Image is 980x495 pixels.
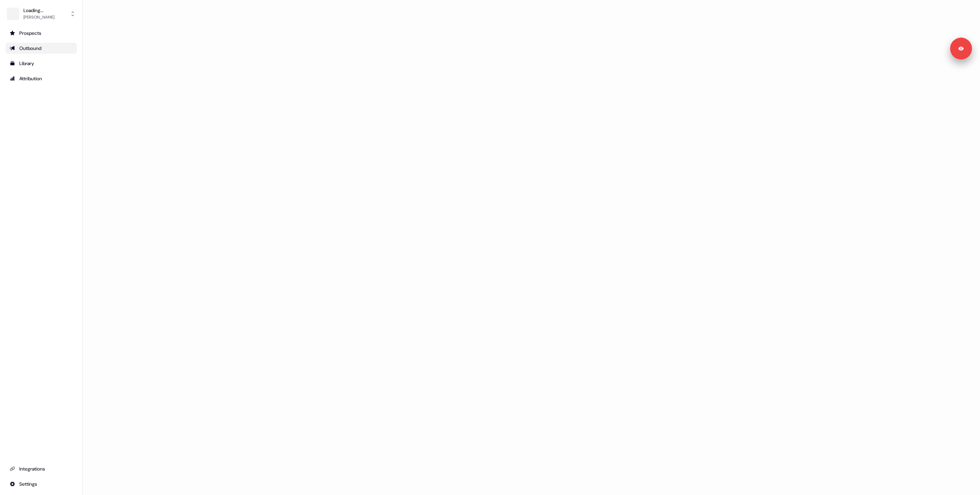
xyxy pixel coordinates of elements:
[6,6,77,22] button: Loading...[PERSON_NAME]
[10,45,73,52] div: Outbound
[23,7,54,14] div: Loading...
[23,14,54,21] div: [PERSON_NAME]
[6,58,77,69] a: Go to templates
[10,60,73,67] div: Library
[6,478,77,489] a: Go to integrations
[10,481,73,487] div: Settings
[6,43,77,54] a: Go to outbound experience
[6,28,77,39] a: Go to prospects
[6,73,77,84] a: Go to attribution
[10,465,73,472] div: Integrations
[10,75,73,82] div: Attribution
[10,30,73,37] div: Prospects
[6,463,77,474] a: Go to integrations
